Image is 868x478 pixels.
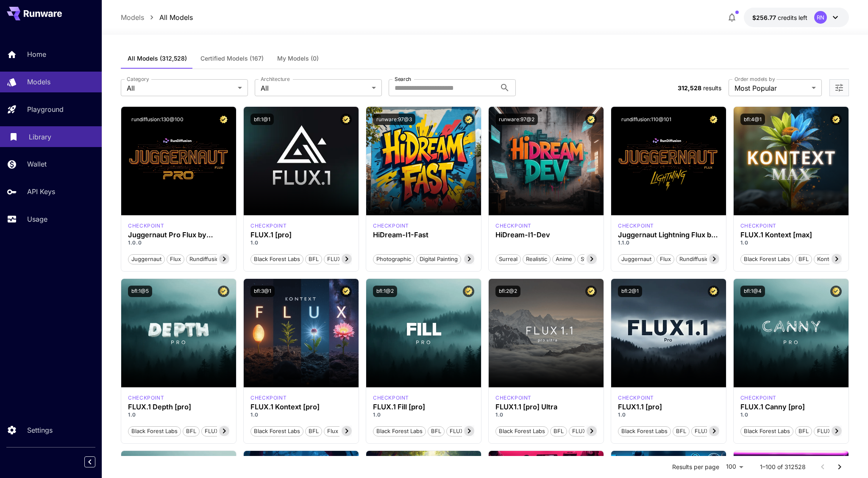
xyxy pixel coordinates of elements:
button: BFL [673,425,690,436]
p: 1.0 [618,411,719,419]
div: RN [814,11,827,24]
span: Black Forest Labs [251,427,303,436]
button: Certified Model – Vetted for best performance and includes a commercial license. [463,286,474,297]
button: bfl:1@4 [740,286,765,297]
p: Results per page [672,463,719,471]
h3: Juggernaut Pro Flux by RunDiffusion [128,231,229,239]
span: Digital Painting [417,255,461,264]
p: checkpoint [373,222,409,230]
p: checkpoint [618,394,654,402]
p: Usage [27,214,47,224]
label: Category [127,75,149,83]
p: checkpoint [495,394,531,402]
p: Models [121,12,144,22]
span: juggernaut [618,255,654,264]
button: FLUX.1 Fill [pro] [446,425,495,436]
span: 312,528 [678,84,701,92]
p: 1.0 [495,411,597,419]
label: Architecture [261,75,289,83]
button: Certified Model – Vetted for best performance and includes a commercial license. [218,114,229,125]
p: Wallet [27,159,47,169]
button: rundiffusion [676,253,716,264]
button: Anime [552,253,576,264]
span: FLUX.1 Depth [pro] [202,427,258,436]
span: My Models (0) [277,55,319,62]
button: Certified Model – Vetted for best performance and includes a commercial license. [463,114,474,125]
span: Black Forest Labs [741,427,793,436]
div: fluxpro [618,394,654,402]
span: All [127,83,234,93]
button: juggernaut [128,253,165,264]
span: Black Forest Labs [496,427,548,436]
p: All Models [159,12,193,22]
div: $256.7724 [752,13,807,22]
p: checkpoint [740,222,776,230]
p: 1.0.0 [128,239,229,247]
button: BFL [305,253,322,264]
button: bfl:1@5 [128,286,152,297]
button: bfl:1@2 [373,286,397,297]
button: Black Forest Labs [250,425,303,436]
span: FLUX.1 Fill [pro] [447,427,494,436]
div: fluxpro [128,394,164,402]
span: BFL [673,427,689,436]
button: FLUX1.1 [pro] Ultra [569,425,624,436]
p: checkpoint [250,394,287,402]
button: Certified Model – Vetted for best performance and includes a commercial license. [585,114,597,125]
p: 1.0 [250,411,352,419]
div: FLUX.1 [pro] [250,231,352,239]
h3: Juggernaut Lightning Flux by RunDiffusion [618,231,719,239]
button: Kontext [814,253,840,264]
button: Flux Kontext [324,425,363,436]
button: FLUX.1 Depth [pro] [201,425,258,436]
button: Black Forest Labs [618,425,671,436]
button: bfl:2@1 [618,286,642,297]
p: 1.0 [373,411,474,419]
span: results [703,84,721,92]
button: Certified Model – Vetted for best performance and includes a commercial license. [708,286,719,297]
button: Certified Model – Vetted for best performance and includes a commercial license. [218,286,229,297]
button: Black Forest Labs [250,253,303,264]
h3: FLUX.1 Kontext [pro] [250,403,352,411]
span: Kontext [814,255,840,264]
div: FLUX.1 Fill [pro] [373,403,474,411]
div: fluxpro [250,222,287,230]
span: FLUX1.1 [pro] Ultra [569,427,624,436]
nav: breadcrumb [121,12,193,22]
span: Black Forest Labs [251,255,303,264]
p: 1.1.0 [618,239,719,247]
span: credits left [778,14,807,21]
button: Black Forest Labs [740,425,793,436]
span: FLUX1.1 [pro] [692,427,732,436]
div: HiDream Fast [373,222,409,230]
span: BFL [796,427,812,436]
span: FLUX.1 [pro] [324,255,363,264]
button: Certified Model – Vetted for best performance and includes a commercial license. [340,286,352,297]
button: $256.7724RN [744,8,849,27]
p: Home [27,49,46,59]
span: BFL [306,427,322,436]
label: Search [395,75,411,83]
button: flux [657,253,674,264]
span: Stylized [578,255,604,264]
div: FLUX.1 Kontext [pro] [250,394,287,402]
button: bfl:2@2 [495,286,520,297]
h3: HiDream-I1-Fast [373,231,474,239]
button: Certified Model – Vetted for best performance and includes a commercial license. [340,114,352,125]
div: HiDream-I1-Dev [495,231,597,239]
span: Certified Models (167) [200,55,264,62]
h3: FLUX.1 Depth [pro] [128,403,229,411]
span: Anime [553,255,575,264]
div: FLUX.1 D [128,222,164,230]
span: BFL [551,427,567,436]
div: FLUX.1 Canny [pro] [740,403,842,411]
span: Black Forest Labs [373,427,426,436]
div: FLUX1.1 [pro] [618,403,719,411]
p: checkpoint [128,394,164,402]
span: Black Forest Labs [128,427,181,436]
button: rundiffusion [186,253,226,264]
button: Stylized [577,253,604,264]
